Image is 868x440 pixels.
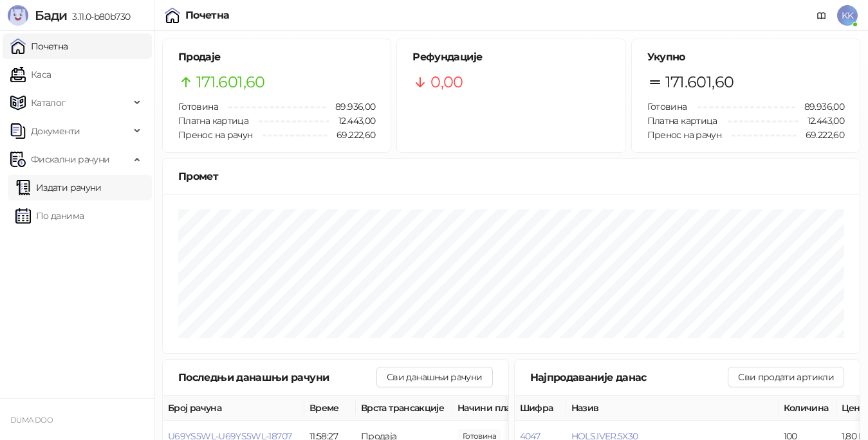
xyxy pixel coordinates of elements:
th: Време [304,396,356,421]
div: Најпродаваније данас [530,369,728,385]
th: Начини плаћања [452,396,581,421]
img: Logo [8,5,28,26]
a: По данима [15,203,84,229]
h5: Рефундације [412,49,609,65]
small: DUMA DOO [10,416,53,425]
span: 171.601,60 [196,70,265,94]
span: 12.443,00 [329,114,375,128]
div: Последњи данашњи рачуни [178,369,376,385]
th: Назив [566,396,779,421]
span: 12.443,00 [799,114,844,128]
th: Број рачуна [163,396,304,421]
span: Фискални рачуни [31,146,109,172]
span: 89.936,00 [326,100,375,114]
span: Бади [35,8,67,23]
span: Готовина [178,101,218,112]
a: Каса [10,62,51,87]
th: Врста трансакције [356,396,452,421]
a: Издати рачуни [15,175,102,200]
span: Платна картица [178,115,248,127]
span: Пренос на рачун [178,129,252,141]
th: Шифра [515,396,566,421]
span: KK [837,5,858,26]
span: Платна картица [647,115,717,127]
span: 0,00 [430,70,463,94]
button: Сви продати артикли [728,367,844,387]
span: 69.222,60 [328,128,375,142]
span: 3.11.0-b80b730 [67,11,130,22]
span: Пренос на рачун [647,129,721,141]
div: Почетна [185,10,230,21]
span: 69.222,60 [797,128,844,142]
span: Готовина [647,101,687,112]
h5: Продаје [178,49,375,65]
span: 89.936,00 [795,100,844,114]
h5: Укупно [647,49,844,65]
a: Почетна [10,33,68,59]
button: Сви данашњи рачуни [376,367,492,387]
div: Промет [178,168,844,184]
span: Каталог [31,90,66,116]
span: Документи [31,118,80,144]
a: Документација [811,5,832,26]
span: 171.601,60 [665,70,734,94]
th: Количина [779,396,836,421]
